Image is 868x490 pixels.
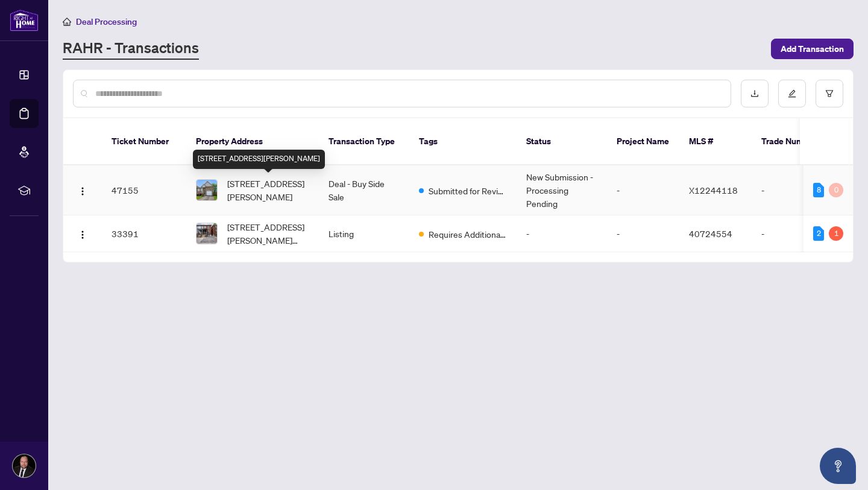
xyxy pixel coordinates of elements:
td: - [752,215,836,252]
button: Logo [73,224,92,243]
span: X12244118 [689,185,738,196]
td: - [752,165,836,215]
th: Transaction Type [319,118,409,165]
span: Submitted for Review [429,184,507,197]
td: - [517,215,607,252]
th: Trade Number [752,118,836,165]
img: Logo [78,230,87,240]
span: download [750,89,759,98]
div: 1 [829,226,843,241]
td: - [607,165,679,215]
th: Property Address [186,118,319,165]
div: 0 [829,183,843,197]
span: Add Transaction [781,39,844,59]
span: home [63,17,71,26]
img: logo [10,9,39,31]
td: Listing [319,215,409,252]
th: Project Name [607,118,679,165]
button: edit [778,80,806,107]
button: Logo [73,180,92,200]
span: Deal Processing [76,16,137,27]
span: edit [788,89,796,98]
span: 40724554 [689,228,732,239]
div: [STREET_ADDRESS][PERSON_NAME] [193,150,325,169]
td: Deal - Buy Side Sale [319,165,409,215]
td: New Submission - Processing Pending [517,165,607,215]
img: Logo [78,186,87,196]
span: [STREET_ADDRESS][PERSON_NAME][PERSON_NAME] [227,220,309,247]
button: filter [816,80,843,107]
th: MLS # [679,118,752,165]
a: RAHR - Transactions [63,38,199,60]
div: 8 [813,183,824,197]
span: [STREET_ADDRESS][PERSON_NAME] [227,177,309,203]
td: - [607,215,679,252]
th: Tags [409,118,517,165]
div: 2 [813,226,824,241]
th: Ticket Number [102,118,186,165]
span: Requires Additional Docs [429,227,507,241]
button: download [741,80,769,107]
button: Add Transaction [771,39,854,59]
img: Profile Icon [13,454,36,477]
td: 33391 [102,215,186,252]
img: thumbnail-img [197,223,217,244]
span: filter [825,89,834,98]
th: Status [517,118,607,165]
td: 47155 [102,165,186,215]
button: Open asap [820,448,856,484]
img: thumbnail-img [197,180,217,200]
